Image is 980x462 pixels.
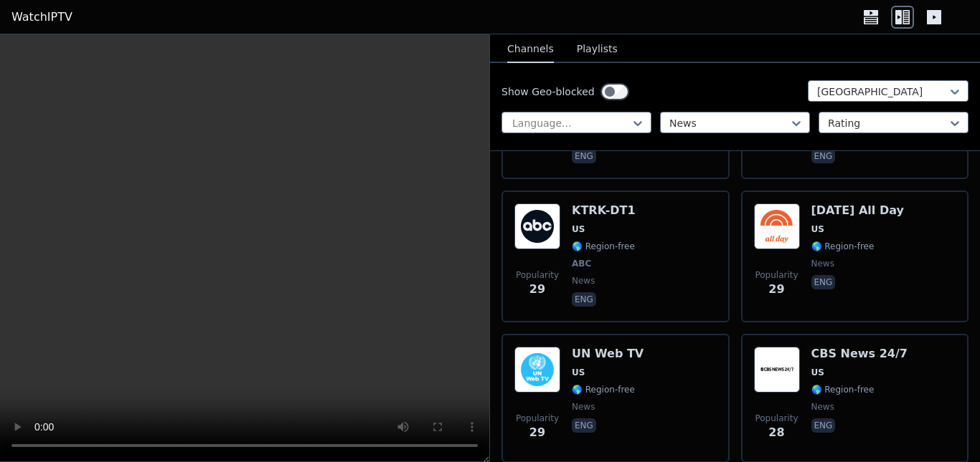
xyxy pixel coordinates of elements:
[755,269,798,281] span: Popularity
[768,281,784,298] span: 29
[754,203,800,249] img: TODAY All Day
[11,9,72,26] a: WatchIPTV
[507,36,554,63] button: Channels
[811,401,834,413] span: news
[501,85,595,99] label: Show Geo-blocked
[529,424,545,441] span: 29
[811,203,904,218] h6: [DATE] All Day
[514,203,560,249] img: KTRK-DT1
[755,413,798,424] span: Popularity
[572,347,644,361] h6: UN Web TV
[572,401,595,413] span: news
[529,281,545,298] span: 29
[572,258,591,269] span: ABC
[768,424,784,441] span: 28
[516,413,559,424] span: Popularity
[572,275,595,287] span: news
[514,347,560,393] img: UN Web TV
[572,367,585,378] span: US
[577,36,618,63] button: Playlists
[572,203,636,218] h6: KTRK-DT1
[811,347,908,361] h6: CBS News 24/7
[811,241,875,252] span: 🌎 Region-free
[811,384,875,395] span: 🌎 Region-free
[572,223,585,235] span: US
[572,241,635,252] span: 🌎 Region-free
[572,418,596,433] p: eng
[572,384,635,395] span: 🌎 Region-free
[754,347,800,393] img: CBS News 24/7
[572,149,596,163] p: eng
[811,223,824,235] span: US
[811,275,836,289] p: eng
[811,418,836,433] p: eng
[811,367,824,378] span: US
[516,269,559,281] span: Popularity
[811,149,836,163] p: eng
[572,292,596,307] p: eng
[811,258,834,269] span: news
